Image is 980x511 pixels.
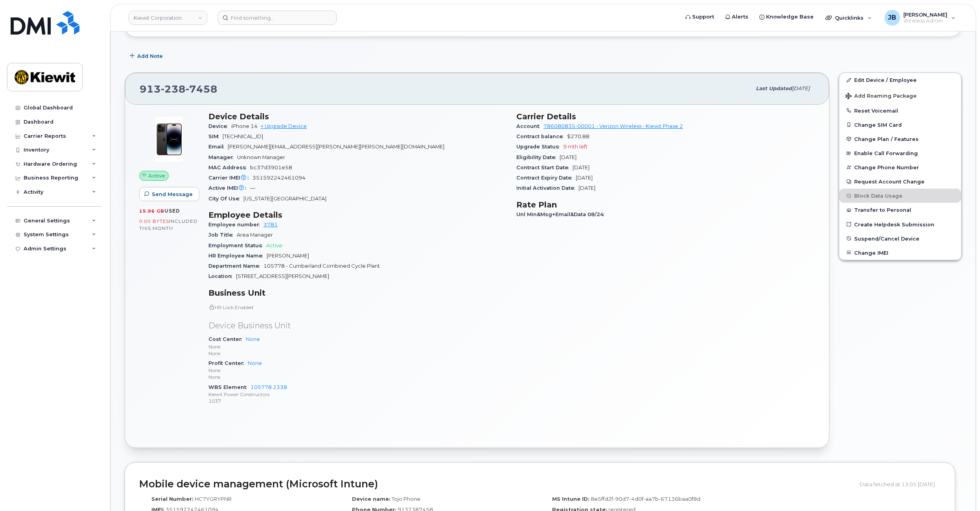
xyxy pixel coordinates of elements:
h3: Carrier Details [516,112,815,121]
label: MS Intune ID: [552,495,589,503]
a: Support [680,9,720,25]
span: [DATE] [573,165,589,170]
button: Change Plan / Features [839,132,961,146]
span: Alerts [732,13,748,21]
p: 1037 [208,398,507,404]
span: Add Note [137,52,163,60]
label: Device name: [352,495,391,503]
span: HC7YGRYPNR [195,496,232,502]
span: 238 [161,83,186,95]
span: Profit Center [208,360,248,366]
span: 7458 [186,83,217,95]
span: [STREET_ADDRESS][PERSON_NAME] [236,273,329,279]
span: Department Name [208,263,263,269]
span: Eligibility Date [516,154,560,160]
span: Upgrade Status [516,144,563,150]
span: Support [692,13,714,21]
button: Change SIM Card [839,118,961,132]
span: Location [208,273,236,279]
span: Contract Expiry Date [516,175,576,181]
button: Send Message [139,187,199,201]
span: Carrier IMEI [208,175,252,181]
p: None [208,343,507,350]
h3: Rate Plan [516,200,815,209]
a: + Upgrade Device [261,123,307,129]
span: Change Plan / Features [854,136,919,142]
a: Alerts [720,9,754,25]
span: Unknown Manager [237,154,285,160]
div: Quicklinks [820,10,877,26]
button: Block Data Usage [839,189,961,203]
span: Account [516,123,543,129]
span: Unl Min&Msg+Email&Data 08/24 [516,211,608,217]
span: Knowledge Base [766,13,814,21]
span: HR Employee Name [208,253,267,259]
span: iPhone 14 [231,123,258,129]
p: None [208,374,507,380]
span: [DATE] [578,185,595,191]
span: 8e5ffd2f-90d7-4d0f-aa7b-67136baa0f8d [591,496,700,502]
p: Device Business Unit [208,320,507,331]
span: Active [266,243,282,248]
span: WBS Element [208,384,251,390]
div: Data fetched at 13:05 [DATE] [860,477,941,492]
span: 351592242461094 [252,175,306,181]
span: used [164,208,180,214]
button: Transfer to Personal [839,203,961,217]
span: [DATE] [560,154,577,160]
input: Find something... [217,11,337,25]
a: Edit Device / Employee [839,73,961,87]
button: Enable Call Forwarding [839,146,961,160]
a: None [248,360,262,366]
span: Add Roaming Package [846,93,917,100]
button: Suspend/Cancel Device [839,231,961,246]
span: Active IMEI [208,185,250,191]
label: Serial Number: [151,495,193,503]
a: Kiewit Corporation [129,11,207,25]
span: Employee number [208,222,263,228]
span: 9 mth left [563,144,588,150]
span: Wireless Admin [903,18,947,24]
button: Add Note [125,49,169,63]
h3: Device Details [208,112,507,121]
h3: Employee Details [208,210,507,220]
span: included this month [139,218,198,231]
div: Jonathan Barfield [879,10,961,26]
a: 786080835-00001 - Verizon Wireless - Kiewit Phase 2 [543,123,683,129]
span: [PERSON_NAME] [267,253,309,259]
p: None [208,367,507,374]
span: Manager [208,154,237,160]
span: [DATE] [792,85,810,91]
span: City Of Use [208,196,243,202]
span: JB [888,13,896,22]
span: [US_STATE][GEOGRAPHIC_DATA] [243,196,326,202]
button: Add Roaming Package [839,87,961,104]
span: Area Manager [237,232,273,238]
span: Device [208,123,231,129]
span: Initial Activation Date [516,185,578,191]
button: Change Phone Number [839,160,961,174]
span: Quicklinks [835,15,864,21]
span: Employment Status [208,243,266,248]
p: Kiewit Power Constructors [208,391,507,398]
a: None [246,336,260,342]
span: [PERSON_NAME][EMAIL_ADDRESS][PERSON_NAME][PERSON_NAME][DOMAIN_NAME] [228,144,444,150]
h3: Business Unit [208,288,507,298]
span: 913 [140,83,217,95]
span: [DATE] [576,175,593,181]
button: Reset Voicemail [839,104,961,118]
span: [TECHNICAL_ID] [223,133,263,139]
p: HR Lock Enabled [208,304,507,311]
span: 0.00 Bytes [139,218,169,224]
a: Knowledge Base [754,9,819,25]
span: Tojo Phone [392,496,420,502]
span: 15.96 GB [139,208,164,214]
h2: Mobile device management (Microsoft Intune) [139,479,854,490]
span: Contract balance [516,133,567,139]
iframe: Messenger Launcher [946,477,974,505]
span: Contract Start Date [516,165,573,170]
button: Change IMEI [839,246,961,260]
span: Cost Center [208,336,246,342]
span: Enable Call Forwarding [854,150,918,156]
span: Active [148,172,165,180]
